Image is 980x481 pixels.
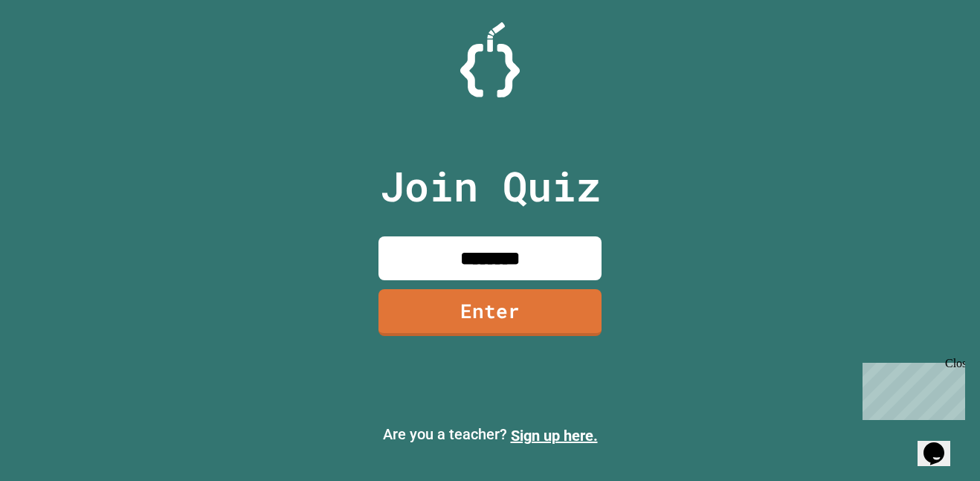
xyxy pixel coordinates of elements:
[380,155,601,217] p: Join Quiz
[378,289,602,336] a: Enter
[918,422,965,466] iframe: chat widget
[511,427,598,445] a: Sign up here.
[6,6,103,94] div: Chat with us now!Close
[460,22,520,97] img: Logo.svg
[12,423,968,447] p: Are you a teacher?
[857,357,965,420] iframe: chat widget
